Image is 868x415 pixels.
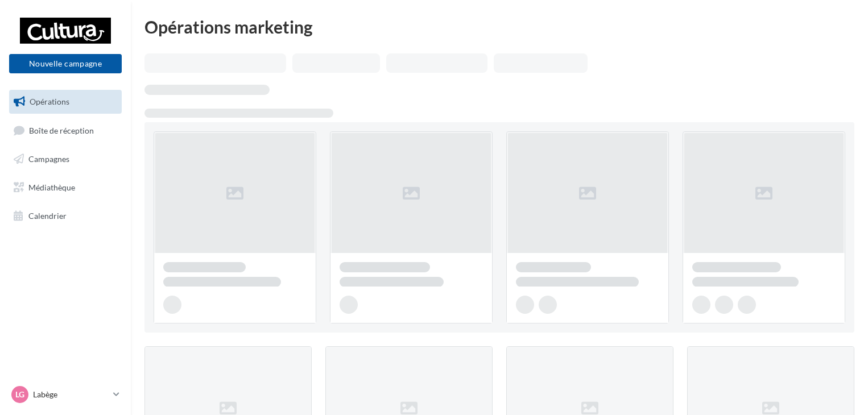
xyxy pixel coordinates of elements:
a: Calendrier [7,204,124,228]
p: Labège [33,389,109,400]
a: Opérations [7,90,124,114]
span: Calendrier [28,210,67,220]
a: Boîte de réception [7,118,124,143]
span: Opérations [30,97,69,106]
a: Campagnes [7,147,124,171]
span: Lg [15,389,24,400]
a: Médiathèque [7,176,124,200]
span: Médiathèque [28,182,75,192]
div: Opérations marketing [144,18,854,35]
a: Lg Labège [9,384,122,405]
span: Boîte de réception [29,125,94,135]
span: Campagnes [28,154,69,164]
button: Nouvelle campagne [9,54,122,73]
